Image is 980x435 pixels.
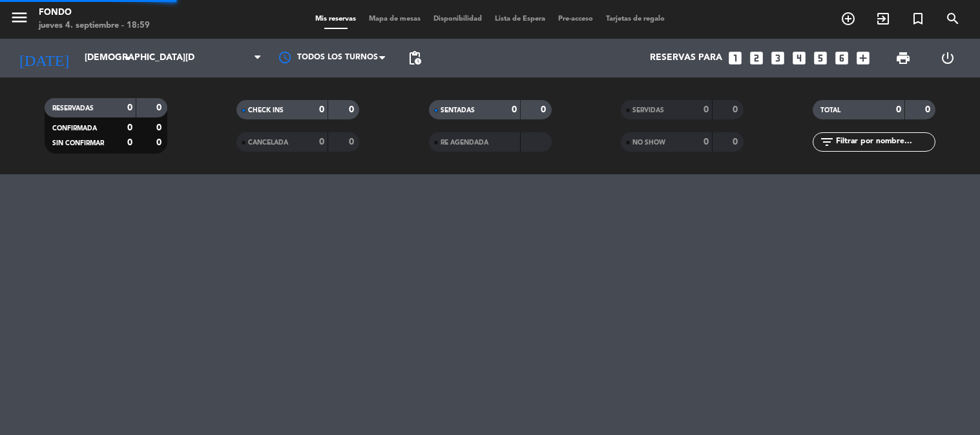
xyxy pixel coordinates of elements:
[925,105,933,114] strong: 0
[599,15,671,23] span: Tarjetas de regalo
[812,50,829,66] i: looks_5
[820,107,840,114] span: TOTAL
[10,44,78,72] i: [DATE]
[704,137,709,147] strong: 0
[632,139,665,146] span: NO SHOW
[541,105,548,114] strong: 0
[52,140,104,147] span: SIN CONFIRMAR
[319,137,324,147] strong: 0
[156,103,164,112] strong: 0
[512,105,517,114] strong: 0
[349,137,357,147] strong: 0
[156,123,164,132] strong: 0
[127,123,132,132] strong: 0
[407,50,422,66] span: pending_actions
[855,50,871,66] i: add_box
[441,139,488,146] span: RE AGENDADA
[733,137,740,147] strong: 0
[319,105,324,114] strong: 0
[10,8,29,32] button: menu
[733,105,740,114] strong: 0
[650,53,722,63] span: Reservas para
[127,103,132,112] strong: 0
[940,50,955,66] i: power_settings_new
[441,107,475,114] span: SENTADAS
[488,15,552,23] span: Lista de Espera
[309,15,362,23] span: Mis reservas
[896,105,901,114] strong: 0
[52,125,97,132] span: CONFIRMADA
[362,15,427,23] span: Mapa de mesas
[833,50,850,66] i: looks_6
[819,134,835,150] i: filter_list
[427,15,488,23] span: Disponibilidad
[39,19,150,32] div: jueves 4. septiembre - 18:59
[748,50,765,66] i: looks_two
[769,50,786,66] i: looks_3
[156,138,164,147] strong: 0
[120,50,136,66] i: arrow_drop_down
[552,15,599,23] span: Pre-acceso
[52,105,94,112] span: RESERVADAS
[704,105,709,114] strong: 0
[248,107,284,114] span: CHECK INS
[127,138,132,147] strong: 0
[895,50,911,66] span: print
[349,105,357,114] strong: 0
[248,139,288,146] span: CANCELADA
[727,50,744,66] i: looks_one
[835,135,935,149] input: Filtrar por nombre...
[791,50,808,66] i: looks_4
[10,8,29,27] i: menu
[926,39,970,77] div: LOG OUT
[39,6,150,19] div: Fondo
[945,11,961,26] i: search
[875,11,891,26] i: exit_to_app
[840,11,856,26] i: add_circle_outline
[632,107,664,114] span: SERVIDAS
[910,11,926,26] i: turned_in_not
